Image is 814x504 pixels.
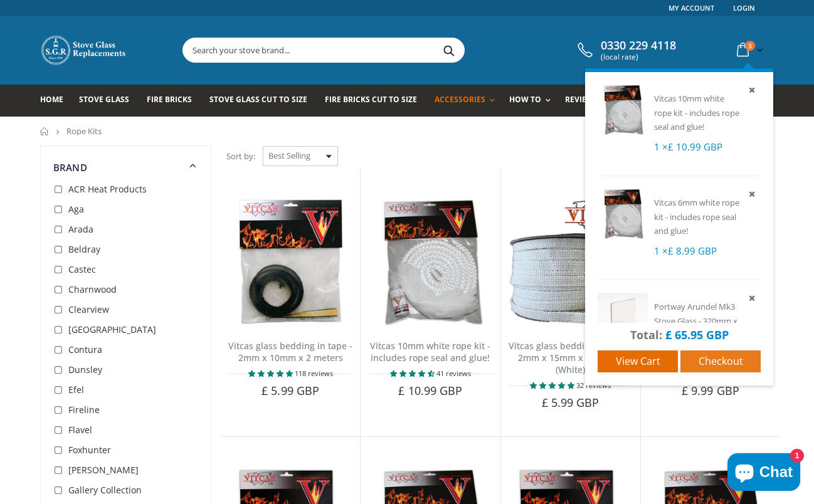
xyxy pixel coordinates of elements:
[66,125,102,137] span: Rope Kits
[616,354,660,368] span: View cart
[724,453,804,494] inbox-online-store-chat: Shopify online store chat
[509,94,541,105] span: How To
[507,199,634,325] img: Vitcas stove glass bedding in tape
[68,283,117,295] span: Charnwood
[325,94,417,105] span: Fire Bricks Cut To Size
[542,395,600,410] span: £ 5.99 GBP
[598,85,648,135] img: Vitcas 10mm white rope kit - includes rope seal and glue!
[147,94,192,105] span: Fire Bricks
[40,94,63,105] span: Home
[435,94,485,105] span: Accessories
[654,140,722,153] span: 1 ×
[68,464,139,476] span: [PERSON_NAME]
[654,197,739,236] a: Vitcas 6mm white rope kit - includes rope seal and glue!
[435,38,463,62] button: Search
[53,161,87,174] span: Brand
[390,369,436,378] span: 4.66 stars
[226,145,255,167] span: Sort by:
[79,94,129,105] span: Stove Glass
[654,244,717,257] span: 1 ×
[699,354,743,368] span: Checkout
[209,85,316,117] a: Stove Glass Cut To Size
[68,263,96,275] span: Castec
[509,340,633,375] a: Vitcas glass bedding in tape - 2mm x 15mm x 2 meters (White)
[565,94,598,105] span: Reviews
[68,203,84,215] span: Aga
[68,223,93,235] span: Arada
[295,369,333,378] span: 118 reviews
[746,187,761,201] a: Remove item
[746,83,761,97] a: Remove item
[147,85,201,117] a: Fire Bricks
[574,39,676,61] a: 0330 229 4118 (local rate)
[668,140,722,153] span: £ 10.99 GBP
[227,199,354,325] img: Vitcas stove glass bedding in tape
[248,369,295,378] span: 4.85 stars
[682,383,739,398] span: £ 9.99 GBP
[598,189,648,239] img: Vitcas 6mm white rope kit - includes rope seal and glue!
[436,369,471,378] span: 41 reviews
[370,340,490,364] a: Vitcas 10mm white rope kit - includes rope seal and glue!
[598,293,648,343] img: Portway Arundel Mk3 Stove Glass - 320mm x 317mm
[40,34,128,66] img: Stove Glass Replacement
[654,93,739,132] a: Vitcas 10mm white rope kit - includes rope seal and glue!
[665,327,729,342] span: £ 65.95 GBP
[68,404,100,416] span: Fireline
[68,384,84,396] span: Efel
[68,243,100,255] span: Beldray
[668,244,717,257] span: £ 8.99 GBP
[68,344,102,355] span: Contura
[68,323,156,335] span: [GEOGRAPHIC_DATA]
[630,327,662,342] span: Total:
[68,444,111,456] span: Foxhunter
[262,383,319,398] span: £ 5.99 GBP
[68,183,147,195] span: ACR Heat Products
[435,85,501,117] a: Accessories
[576,381,611,390] span: 32 reviews
[680,350,761,372] a: Checkout
[367,199,494,325] img: Vitcas white rope, glue and gloves kit 10mm
[228,340,352,364] a: Vitcas glass bedding in tape - 2mm x 10mm x 2 meters
[530,381,576,390] span: 4.88 stars
[325,85,426,117] a: Fire Bricks Cut To Size
[398,383,462,398] span: £ 10.99 GBP
[745,41,755,51] span: 3
[68,484,142,496] span: Gallery Collection
[68,303,109,315] span: Clearview
[79,85,139,117] a: Stove Glass
[732,38,766,62] a: 3
[40,85,73,117] a: Home
[601,39,676,53] span: 0330 229 4118
[183,38,605,62] input: Search your stove brand...
[565,85,608,117] a: Reviews
[654,301,737,340] a: Portway Arundel Mk3 Stove Glass - 320mm x 317mm
[68,364,102,375] span: Dunsley
[68,424,92,436] span: Flavel
[40,127,50,135] a: Home
[598,350,678,372] a: View cart
[746,291,761,305] a: Remove item
[509,85,557,117] a: How To
[209,94,307,105] span: Stove Glass Cut To Size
